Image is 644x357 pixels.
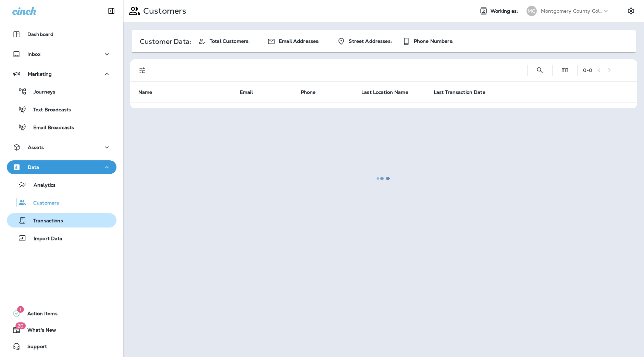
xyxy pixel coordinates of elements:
button: Import Data [7,231,116,245]
span: What's New [21,327,56,335]
button: 20What's New [7,323,116,337]
span: 20 [15,322,26,329]
p: Text Broadcasts [26,107,71,113]
button: Transactions [7,213,116,227]
button: Assets [7,140,116,154]
p: Customers [26,200,59,207]
p: Data [28,164,39,170]
p: Dashboard [27,32,53,37]
button: Support [7,340,116,353]
p: Inbox [27,51,40,57]
button: Inbox [7,47,116,61]
button: Journeys [7,84,116,99]
button: 1Action Items [7,307,116,320]
button: Analytics [7,177,116,192]
p: Analytics [27,182,55,189]
button: Text Broadcasts [7,102,116,116]
p: Email Broadcasts [26,125,74,131]
span: Action Items [21,311,58,319]
p: Transactions [26,218,63,224]
button: Customers [7,195,116,210]
button: Collapse Sidebar [102,4,121,18]
button: Email Broadcasts [7,120,116,134]
p: Assets [28,145,44,150]
button: Dashboard [7,27,116,41]
button: Marketing [7,67,116,81]
p: Marketing [28,71,52,77]
p: Import Data [27,236,63,242]
p: Journeys [27,89,55,96]
button: Data [7,160,116,174]
span: 1 [17,306,24,313]
span: Support [21,344,47,352]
